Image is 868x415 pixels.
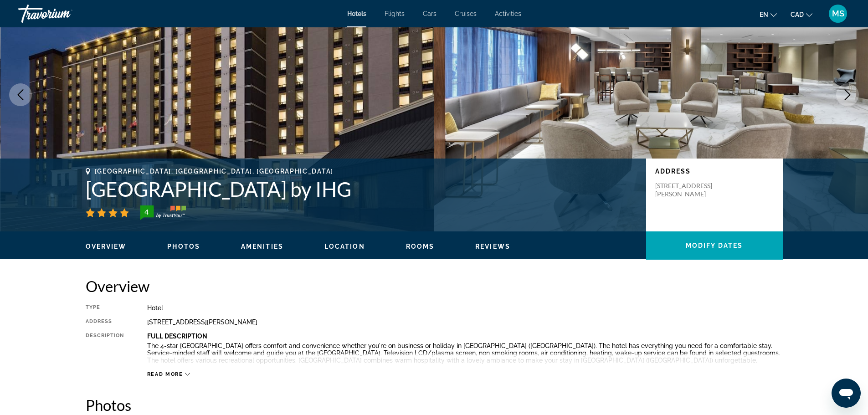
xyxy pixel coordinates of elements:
h1: [GEOGRAPHIC_DATA] by IHG [86,177,637,201]
div: [STREET_ADDRESS][PERSON_NAME] [147,318,783,326]
span: Location [324,243,365,250]
span: [GEOGRAPHIC_DATA], [GEOGRAPHIC_DATA], [GEOGRAPHIC_DATA] [95,168,334,175]
div: Type [86,304,124,312]
p: Address [655,168,774,175]
p: The 4-star [GEOGRAPHIC_DATA] offers comfort and convenience whether you're on business or holiday... [147,342,783,364]
button: Reviews [475,242,510,251]
a: Cruises [455,10,477,17]
span: Photos [167,243,200,250]
div: Description [86,333,124,366]
button: Next image [836,83,859,106]
button: Previous image [9,83,32,106]
button: User Menu [826,4,850,23]
button: Amenities [241,242,283,251]
h2: Photos [86,396,783,414]
a: Cars [423,10,437,17]
span: Modify Dates [686,242,743,249]
a: Travorium [18,2,109,26]
img: TrustYou guest rating badge [140,205,186,220]
button: Read more [147,371,190,378]
span: Rooms [406,243,435,250]
h2: Overview [86,277,783,295]
button: Location [324,242,365,251]
span: Read more [147,371,183,377]
button: Change currency [791,8,812,21]
div: Address [86,318,124,326]
span: en [760,11,768,18]
div: Hotel [147,304,783,312]
span: Amenities [241,243,283,250]
a: Flights [385,10,405,17]
span: Overview [86,243,127,250]
button: Change language [760,8,777,21]
button: Rooms [406,242,435,251]
b: Full Description [147,333,207,340]
div: 4 [138,206,156,217]
span: CAD [791,11,804,18]
button: Photos [167,242,200,251]
a: Hotels [347,10,366,17]
button: Modify Dates [646,231,783,260]
span: Reviews [475,243,510,250]
p: [STREET_ADDRESS][PERSON_NAME] [655,182,728,198]
iframe: Button to launch messaging window [832,379,861,408]
button: Overview [86,242,127,251]
a: Activities [495,10,521,17]
span: MS [832,9,844,18]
